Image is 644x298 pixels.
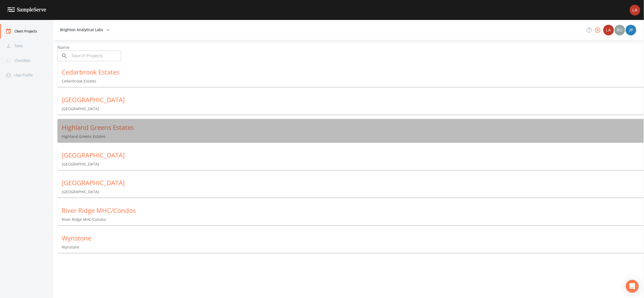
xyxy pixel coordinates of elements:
[62,189,644,194] p: [GEOGRAPHIC_DATA]
[62,245,644,250] p: Wynstone
[62,162,644,167] p: [GEOGRAPHIC_DATA]
[626,25,636,35] img: 41241ef155101aa6d92a04480b0d0000
[70,51,121,61] input: Search Projects
[62,151,644,159] div: [GEOGRAPHIC_DATA]
[603,25,614,35] div: Brighton Analytical
[57,44,69,50] span: Name
[614,25,625,35] div: Russell Schindler
[62,134,644,139] p: Highland Greens Estates
[62,106,644,111] p: [GEOGRAPHIC_DATA]
[62,217,644,222] p: River Ridge MHC/Condos
[625,25,637,35] div: Joshua gere Paul
[626,280,639,293] div: Open Intercom Messenger
[7,7,46,13] img: logo
[614,25,625,35] img: a5c06d64ce99e847b6841ccd0307af82
[62,78,644,84] p: Cedarbrook Estates
[603,25,614,35] img: bd2ccfa184a129701e0c260bc3a09f9b
[62,206,644,215] div: River Ridge MHC/Condos
[58,25,112,35] button: Brighton Analytical Labs
[62,123,644,132] div: Highland Greens Estates
[62,96,644,104] div: [GEOGRAPHIC_DATA]
[62,179,644,187] div: [GEOGRAPHIC_DATA]
[62,234,644,242] div: Wynstone
[62,68,644,76] div: Cedarbrook Estates
[630,5,640,15] img: bd2ccfa184a129701e0c260bc3a09f9b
